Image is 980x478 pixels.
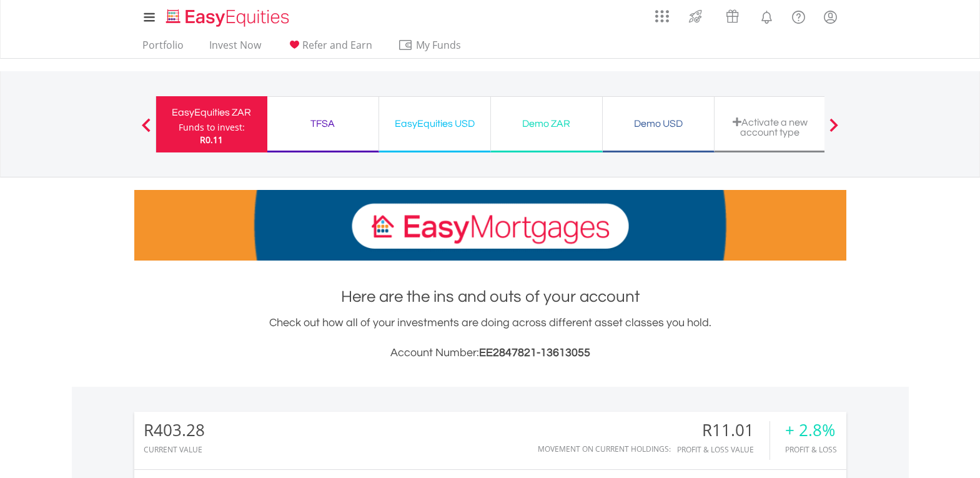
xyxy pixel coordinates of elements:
img: EasyMortage Promotion Banner [134,190,846,261]
div: Funds to invest: [179,121,245,134]
div: R403.28 [144,421,205,439]
a: Invest Now [204,39,266,58]
img: grid-menu-icon.svg [655,9,669,23]
div: Activate a new account type [722,117,818,137]
a: FAQ's and Support [783,3,814,28]
div: Profit & Loss [785,446,837,454]
div: EasyEquities ZAR [164,104,260,121]
span: EE2847821-13613055 [479,347,590,359]
img: EasyEquities_Logo.png [164,7,294,28]
div: Profit & Loss Value [677,446,770,454]
img: thrive-v2.svg [685,6,706,26]
a: Notifications [751,3,783,28]
div: TFSA [275,115,371,132]
div: Demo ZAR [498,115,595,132]
div: Movement on Current Holdings: [538,445,671,453]
div: R11.01 [677,421,770,439]
a: Vouchers [714,3,751,26]
span: My Funds [398,37,480,53]
div: EasyEquities USD [387,115,483,132]
span: Refer and Earn [302,38,372,52]
a: Portfolio [137,39,189,58]
div: + 2.8% [785,421,837,439]
a: Refer and Earn [282,39,377,58]
h3: Account Number: [134,344,846,362]
a: My Profile [814,3,846,31]
h1: Here are the ins and outs of your account [134,286,846,308]
span: R0.11 [200,134,223,146]
div: Check out how all of your investments are doing across different asset classes you hold. [134,314,846,362]
div: Demo USD [610,115,706,132]
a: AppsGrid [647,3,677,23]
a: Home page [161,3,294,28]
div: CURRENT VALUE [144,446,205,454]
img: vouchers-v2.svg [722,6,743,26]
